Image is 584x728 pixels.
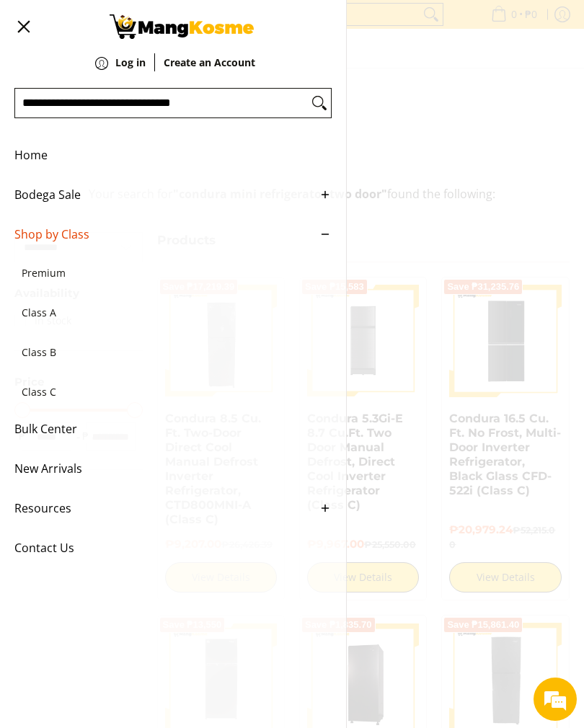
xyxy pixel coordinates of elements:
span: Bodega Sale [14,175,310,215]
strong: Create an Account [164,56,255,69]
a: Premium [22,254,332,293]
span: Premium [22,254,310,293]
img: Search: 15 results found for &quot;condura mini refrigerator two door&quot; | Mang Kosme [110,14,254,39]
button: Search [308,89,331,117]
a: Bulk Center [14,409,332,449]
div: Chat with us now [75,81,242,99]
div: Minimize live chat window [236,7,271,42]
a: Resources [14,489,332,528]
a: New Arrivals [14,449,332,489]
a: Contact Us [14,528,332,568]
span: Home [14,136,310,175]
span: Class A [22,293,310,333]
span: Contact Us [14,528,310,568]
strong: Log in [115,56,146,69]
a: Class C [22,373,332,412]
span: Class C [22,373,310,412]
span: We're online! [84,182,199,327]
a: Shop by Class [14,215,332,254]
span: Shop by Class [14,215,310,254]
a: Create an Account [164,58,255,89]
a: Home [14,136,332,175]
span: Class B [22,333,310,373]
textarea: Type your message and hit 'Enter' [7,394,275,444]
span: Bulk Center [14,409,310,449]
a: Log in [115,58,146,89]
a: Class B [22,333,332,373]
span: Resources [14,489,310,528]
a: Class A [22,293,332,333]
a: Bodega Sale [14,175,332,215]
span: New Arrivals [14,449,310,489]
